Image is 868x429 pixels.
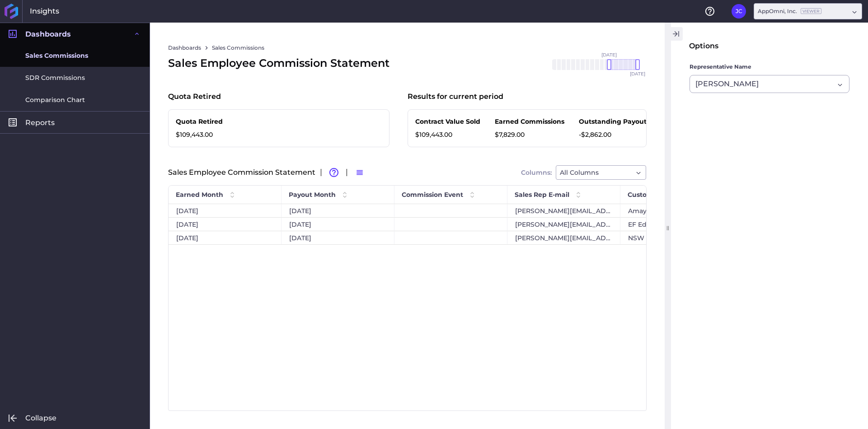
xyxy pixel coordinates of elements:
[25,29,71,39] span: Dashboards
[176,117,235,126] p: Quota Retired
[495,130,564,140] p: $7,829.00
[630,72,645,76] span: [DATE]
[758,7,821,15] div: AppOmni, Inc.
[402,191,463,199] span: Commission Event
[25,51,88,61] span: Sales Commissions
[282,204,394,217] div: [DATE]
[168,91,221,102] p: Quota Retired
[169,204,282,217] div: [DATE]
[168,55,389,71] div: Sales Employee Commission Statement
[601,53,617,57] span: [DATE]
[556,165,646,180] div: Dropdown select
[212,44,264,52] a: Sales Commissions
[507,218,620,231] div: [PERSON_NAME][EMAIL_ADDRESS][DOMAIN_NAME]
[495,117,564,126] p: Earned Commissions
[408,91,503,102] p: Results for current period
[176,130,235,140] p: $109,443.00
[628,191,660,199] span: Customer
[168,165,647,180] div: Sales Employee Commission Statement
[521,169,552,176] span: Columns:
[25,413,56,423] span: Collapse
[754,3,862,19] div: Dropdown select
[507,204,620,217] div: [PERSON_NAME][EMAIL_ADDRESS][DOMAIN_NAME]
[168,44,201,52] a: Dashboards
[415,117,480,126] p: Contract Value Sold
[560,167,599,178] span: All Columns
[620,204,733,217] div: Amaysim
[579,117,647,126] p: Outstanding Payout
[620,218,733,231] div: EF Education First
[579,130,647,140] p: -$2,862.00
[282,231,394,244] div: [DATE]
[25,73,85,83] span: SDR Commissions
[690,75,849,93] div: Dropdown select
[690,62,751,71] span: Representative Name
[169,231,282,244] div: [DATE]
[703,4,717,19] button: Help
[289,191,336,199] span: Payout Month
[25,95,85,105] span: Comparison Chart
[801,8,821,14] ins: Viewer
[282,218,394,231] div: [DATE]
[732,4,746,19] button: User Menu
[515,191,569,199] span: Sales Rep E-mail
[689,41,718,51] div: Options
[169,218,282,231] div: [DATE]
[415,130,480,140] p: $109,443.00
[176,191,223,199] span: Earned Month
[695,79,759,89] span: [PERSON_NAME]
[620,231,733,244] div: NSW Treasury
[507,231,620,244] div: [PERSON_NAME][EMAIL_ADDRESS][DOMAIN_NAME]
[25,118,55,127] span: Reports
